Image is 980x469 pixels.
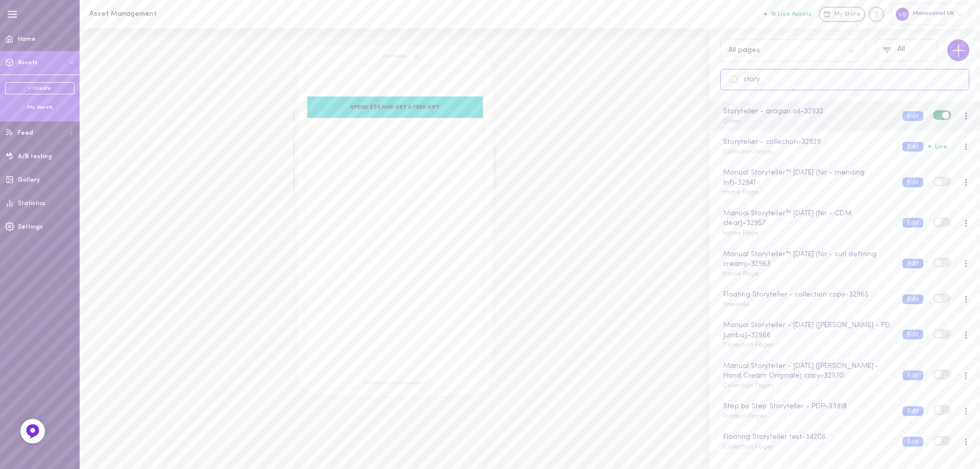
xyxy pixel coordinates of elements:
span: Collection Pages [723,383,774,389]
span: Feed [18,130,33,136]
div: Floating Storyteller test - 34206 [721,432,893,443]
button: Edit [902,178,923,187]
div: Storyteller - collection - 32929 [721,137,893,148]
span: Collection Pages [723,149,774,155]
span: Home Page [723,230,758,236]
button: Edit [902,330,923,339]
span: Live [928,143,947,150]
button: Edit [902,294,923,304]
div: Step by Step Storyteller - PDP - 33818 [721,401,893,412]
div: Manual Storyteller - [DATE] ([PERSON_NAME] - Hand Cream Originale) copy - 32970 [721,361,893,382]
div: Floating Storyteller - collection copy - 32965 [721,289,893,301]
span: SPEND £55 AND GET A FREE GIFT [312,104,477,111]
span: Home Page [723,271,758,277]
span: My Store [834,10,861,19]
span: Sitewide [723,302,749,308]
a: + Create [5,82,75,94]
button: Edit [902,142,923,152]
a: My Store [819,7,865,22]
div: Manual Storyteller - [DATE] ([PERSON_NAME] - PD Jumbo) - 32966 [721,320,893,341]
span: Assets [18,60,38,66]
button: 16 Live Assets [764,11,812,17]
div: Moroccanoil UK [891,3,970,25]
button: Edit [902,406,923,416]
h1: Asset Management [89,10,258,18]
span: A/B testing [18,154,52,160]
button: Edit [902,371,923,380]
img: Feedback Button [25,424,40,439]
a: 16 Live Assets [764,11,819,18]
div: Manual Storyteller™ [DATE] (Nir - CDM clear) - 32957 [721,208,893,229]
span: Gallery [18,177,40,183]
input: Search by asset name or ID [720,69,969,90]
button: Edit [902,259,923,268]
button: Edit [902,437,923,447]
span: Home Page [723,189,758,195]
div: All pages [728,47,760,54]
button: All [876,39,937,61]
span: Collection Pages [723,342,774,348]
div: Knowledge center [869,7,884,22]
span: Other [723,118,741,125]
div: Storyteller - aragan oil - 32932 [721,106,893,117]
div: Manual Storyteller™ [DATE] (Nir - curl defining cream) - 32963 [721,249,893,270]
button: Edit [902,218,923,228]
span: Statistics [18,201,45,207]
span: Collection Pages [723,444,774,450]
div: My Assets [5,104,75,111]
button: Edit [902,111,923,121]
div: Manual Storyteller™ [DATE] (Nir - mending Inf) - 32941 [721,167,893,188]
span: Settings [18,224,43,230]
span: Product Pages [723,413,767,419]
span: Home [18,36,36,42]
